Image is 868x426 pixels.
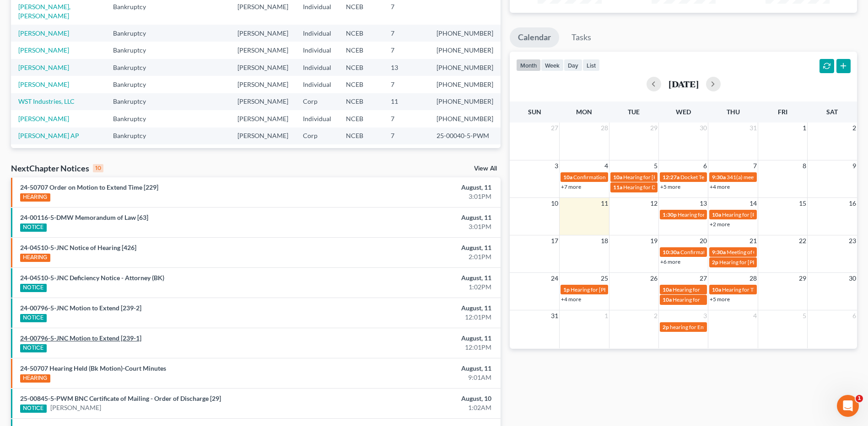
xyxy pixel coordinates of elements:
[710,296,730,303] a: +5 more
[573,174,677,181] span: Confirmation hearing for [PERSON_NAME]
[541,59,564,71] button: week
[649,122,658,133] span: 29
[340,313,491,322] div: 12:01PM
[339,144,383,161] td: NCEB
[856,395,863,402] span: 1
[749,198,758,209] span: 14
[712,259,718,266] span: 2p
[383,25,429,42] td: 7
[340,282,491,292] div: 1:02PM
[852,122,857,133] span: 2
[296,93,339,110] td: Corp
[340,183,491,192] div: August, 11
[710,183,730,190] a: +4 more
[296,25,339,42] td: Individual
[576,108,592,116] span: Mon
[339,76,383,93] td: NCEB
[340,304,491,313] div: August, 11
[649,198,658,209] span: 12
[106,93,163,110] td: Bankruptcy
[663,324,669,330] span: 2p
[699,122,708,133] span: 30
[600,235,609,246] span: 18
[802,122,807,133] span: 1
[339,42,383,59] td: NCEB
[339,25,383,42] td: NCEB
[678,211,705,218] span: Hearing for
[50,403,101,412] a: [PERSON_NAME]
[18,46,69,54] a: [PERSON_NAME]
[550,122,559,133] span: 27
[699,198,708,209] span: 13
[340,213,491,222] div: August, 11
[848,198,857,209] span: 16
[663,286,672,293] span: 10a
[340,334,491,343] div: August, 11
[712,249,726,256] span: 9:30a
[528,108,541,116] span: Sun
[429,59,501,76] td: [PHONE_NUMBER]
[20,334,141,342] a: 24-00796-5-JNC Motion to Extend [239-1]
[383,76,429,93] td: 7
[550,235,559,246] span: 17
[20,394,221,402] a: 25-00845-5-PWM BNC Certificate of Mailing - Order of Discharge [29]
[20,405,47,413] div: NOTICE
[18,29,69,37] a: [PERSON_NAME]
[663,211,677,218] span: 1:30p
[20,314,47,322] div: NOTICE
[712,211,721,218] span: 10a
[623,174,695,181] span: Hearing for [PERSON_NAME]
[296,128,339,144] td: Corp
[20,304,141,312] a: 24-00796-5-JNC Motion to Extend [239-2]
[11,163,103,174] div: NextChapter Notices
[826,108,838,116] span: Sat
[106,59,163,76] td: Bankruptcy
[649,235,658,246] span: 19
[20,374,50,383] div: HEARING
[561,183,581,190] a: +7 more
[230,59,296,76] td: [PERSON_NAME]
[20,344,47,352] div: NOTICE
[680,174,741,181] span: Docket Text: for MSS, Inc.
[18,3,70,20] a: [PERSON_NAME], [PERSON_NAME]
[383,59,429,76] td: 13
[106,128,163,144] td: Bankruptcy
[429,76,501,93] td: [PHONE_NUMBER]
[230,128,296,144] td: [PERSON_NAME]
[20,254,50,262] div: HEARING
[230,25,296,42] td: [PERSON_NAME]
[429,25,501,42] td: [PHONE_NUMBER]
[20,274,164,282] a: 24-04510-5-JNC Deficiency Notice - Attorney (BK)
[18,80,69,88] a: [PERSON_NAME]
[339,59,383,76] td: NCEB
[106,144,163,161] td: Bankruptcy
[653,310,658,321] span: 2
[571,286,696,293] span: Hearing for [PERSON_NAME] and [PERSON_NAME]
[660,258,680,265] a: +6 more
[699,235,708,246] span: 20
[749,122,758,133] span: 31
[712,286,721,293] span: 10a
[383,93,429,110] td: 11
[230,144,296,161] td: [PERSON_NAME]
[628,108,640,116] span: Tue
[600,273,609,284] span: 25
[340,273,491,282] div: August, 11
[20,193,50,202] div: HEARING
[604,310,609,321] span: 1
[18,64,69,71] a: [PERSON_NAME]
[722,211,793,218] span: Hearing for [PERSON_NAME]
[852,160,857,171] span: 9
[340,222,491,231] div: 3:01PM
[340,394,491,403] div: August, 10
[296,76,339,93] td: Individual
[429,110,501,127] td: [PHONE_NUMBER]
[429,128,501,144] td: 25-00040-5-PWM
[712,174,726,181] span: 9:30a
[649,273,658,284] span: 26
[719,259,791,266] span: Hearing for [PERSON_NAME]
[20,284,47,292] div: NOTICE
[653,160,658,171] span: 5
[798,273,807,284] span: 29
[340,343,491,352] div: 12:01PM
